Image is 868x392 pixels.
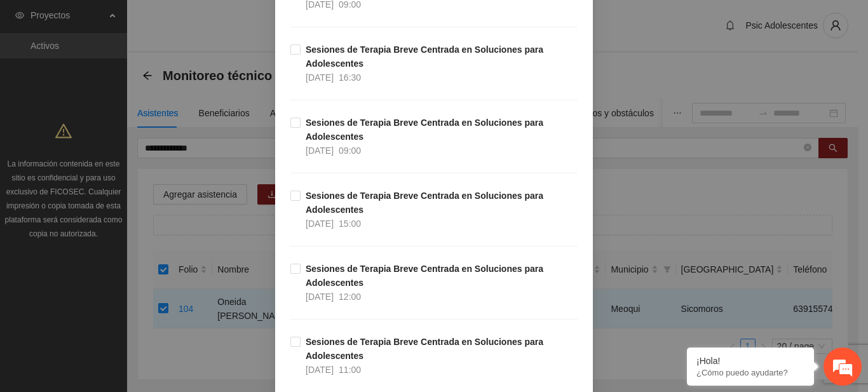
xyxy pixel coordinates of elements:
strong: Sesiones de Terapia Breve Centrada en Soluciones para Adolescentes [306,191,543,215]
span: 09:00 [339,145,361,156]
div: Minimizar ventana de chat en vivo [208,6,239,37]
strong: Sesiones de Terapia Breve Centrada en Soluciones para Adolescentes [306,44,543,69]
span: 15:00 [339,219,361,229]
div: ¡Hola! [696,356,804,366]
span: 16:30 [339,72,361,83]
strong: Sesiones de Terapia Breve Centrada en Soluciones para Adolescentes [306,264,543,288]
span: Estamos en línea. [74,125,175,253]
p: ¿Cómo puedo ayudarte? [696,368,804,377]
span: 11:00 [339,365,361,375]
span: [DATE] [306,365,334,375]
strong: Sesiones de Terapia Breve Centrada en Soluciones para Adolescentes [306,337,543,361]
span: [DATE] [306,292,334,302]
div: Chatee con nosotros ahora [66,65,214,81]
span: [DATE] [306,219,334,229]
textarea: Escriba su mensaje y pulse “Intro” [6,259,242,303]
span: [DATE] [306,145,334,156]
span: [DATE] [306,72,334,83]
strong: Sesiones de Terapia Breve Centrada en Soluciones para Adolescentes [306,118,543,142]
span: 12:00 [339,292,361,302]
